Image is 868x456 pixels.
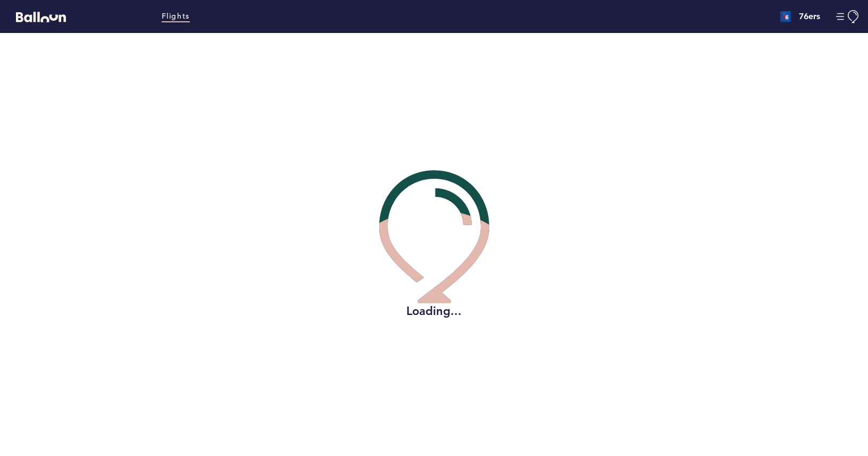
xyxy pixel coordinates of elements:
[836,10,860,23] button: Manage Account
[162,11,190,22] a: Flights
[16,12,66,22] svg: Balloon
[799,10,820,23] h4: 76ers
[379,303,489,319] h2: Loading...
[8,11,66,22] a: Balloon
